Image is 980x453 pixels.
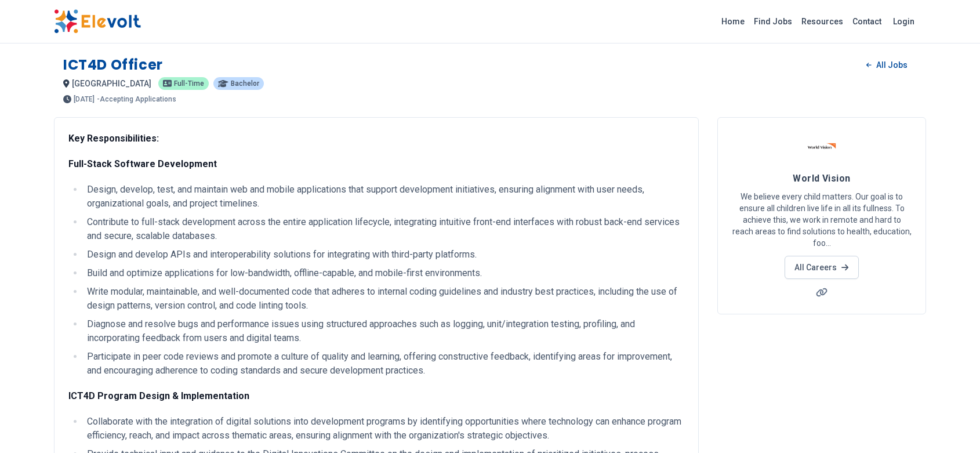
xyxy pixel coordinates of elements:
[231,80,259,87] span: Bachelor
[749,12,797,31] a: Find Jobs
[797,12,848,31] a: Resources
[84,215,684,243] li: Contribute to full-stack development across the entire application lifecycle, integrating intuiti...
[717,12,749,31] a: Home
[84,415,684,443] li: Collaborate with the integration of digital solutions into development programs by identifying op...
[84,350,684,378] li: Participate in peer code reviews and promote a culture of quality and learning, offering construc...
[807,132,836,161] img: World Vision
[886,10,921,33] a: Login
[174,80,204,87] span: Full-time
[793,173,850,184] span: World Vision
[97,96,176,103] p: - Accepting Applications
[54,9,141,34] img: Elevolt
[68,158,217,169] strong: Full-Stack Software Development
[63,56,163,74] h1: ICT4D Officer
[68,133,159,144] strong: Key Responsibilities:
[84,285,684,313] li: Write modular, maintainable, and well-documented code that adheres to internal coding guidelines ...
[74,96,95,103] span: [DATE]
[732,191,912,249] p: We believe every child matters. Our goal is to ensure all children live life in all its fullness....
[84,266,684,280] li: Build and optimize applications for low-bandwidth, offline-capable, and mobile-first environments.
[84,317,684,345] li: Diagnose and resolve bugs and performance issues using structured approaches such as logging, uni...
[68,390,249,401] strong: ICT4D Program Design & Implementation
[857,56,917,74] a: All Jobs
[84,183,684,211] li: Design, develop, test, and maintain web and mobile applications that support development initiati...
[84,248,684,262] li: Design and develop APIs and interoperability solutions for integrating with third-party platforms.
[785,256,858,279] a: All Careers
[72,79,151,88] span: [GEOGRAPHIC_DATA]
[848,12,886,31] a: Contact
